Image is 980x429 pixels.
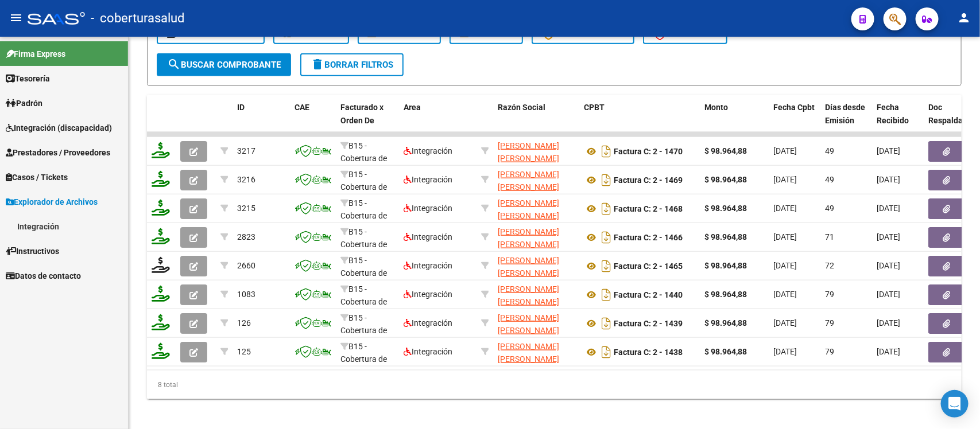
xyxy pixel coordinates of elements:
strong: $ 98.964,88 [704,347,747,356]
span: [PERSON_NAME] [PERSON_NAME] [498,256,559,278]
mat-icon: delete [311,57,324,71]
span: Fecha Cpbt [773,103,815,112]
span: [DATE] [877,232,900,241]
span: [DATE] [773,204,797,213]
strong: Factura C: 2 - 1438 [614,348,683,357]
span: 3216 [237,175,255,184]
span: [DATE] [773,347,797,356]
span: [DATE] [877,175,900,184]
i: Descargar documento [599,228,614,247]
span: [DATE] [877,261,900,270]
span: 79 [825,347,834,356]
strong: Factura C: 2 - 1440 [614,290,683,299]
span: Días desde Emisión [825,103,865,125]
span: Integración [404,204,452,213]
i: Descargar documento [599,171,614,189]
div: 23342268064 [498,225,575,249]
i: Descargar documento [599,200,614,218]
span: ID [237,103,245,112]
span: Integración [404,318,452,327]
span: [DATE] [773,290,797,299]
span: Fecha Recibido [877,103,909,125]
span: [DATE] [773,232,797,241]
datatable-header-cell: Fecha Cpbt [769,95,820,146]
datatable-header-cell: Facturado x Orden De [336,95,399,146]
strong: $ 98.964,88 [704,204,747,213]
span: B15 - Cobertura de Salud [340,170,387,205]
span: B15 - Cobertura de Salud [340,198,387,234]
datatable-header-cell: Area [399,95,477,146]
datatable-header-cell: CAE [290,95,336,146]
span: Razón Social [498,103,545,112]
div: 23342268064 [498,254,575,278]
span: Area [404,103,421,112]
span: [PERSON_NAME] [PERSON_NAME] [498,313,559,336]
span: 2823 [237,232,255,241]
span: Integración [404,146,452,155]
span: [DATE] [773,318,797,327]
span: 1083 [237,290,255,299]
strong: $ 98.964,88 [704,318,747,327]
span: Integración [404,347,452,356]
button: Buscar Comprobante [157,53,291,76]
span: [PERSON_NAME] [PERSON_NAME] [498,198,559,221]
span: 126 [237,318,251,327]
span: 79 [825,318,834,327]
span: 2660 [237,261,255,270]
span: 71 [825,232,834,241]
datatable-header-cell: Razón Social [493,95,579,146]
strong: Factura C: 2 - 1465 [614,262,683,271]
span: B15 - Cobertura de Salud [340,313,387,349]
span: [DATE] [877,347,900,356]
span: 72 [825,261,834,270]
span: 49 [825,175,834,184]
span: 3215 [237,204,255,213]
mat-icon: search [167,57,181,71]
span: Firma Express [6,48,65,60]
div: 23342268064 [498,283,575,307]
span: CAE [295,103,309,112]
datatable-header-cell: ID [233,95,290,146]
i: Descargar documento [599,142,614,161]
span: Integración (discapacidad) [6,122,112,134]
span: B15 - Cobertura de Salud [340,141,387,177]
span: 125 [237,347,251,356]
span: Integración [404,290,452,299]
span: B15 - Cobertura de Salud [340,342,387,377]
span: Padrón [6,97,42,110]
div: 23342268064 [498,139,575,163]
span: [DATE] [773,261,797,270]
mat-icon: person [957,11,971,25]
strong: Factura C: 2 - 1470 [614,147,683,156]
span: Facturado x Orden De [340,103,384,125]
mat-icon: menu [9,11,23,25]
i: Descargar documento [599,257,614,275]
i: Descargar documento [599,286,614,304]
strong: $ 98.964,88 [704,232,747,241]
div: 23342268064 [498,168,575,192]
span: Monto [704,103,728,112]
div: 8 total [147,370,962,399]
strong: Factura C: 2 - 1466 [614,233,683,242]
span: [PERSON_NAME] [PERSON_NAME] [498,342,559,364]
span: [PERSON_NAME] [PERSON_NAME] [498,227,559,249]
span: B15 - Cobertura de Salud [340,227,387,263]
span: Integración [404,232,452,241]
span: [DATE] [773,175,797,184]
span: CAE SIN CARGAR [542,28,624,38]
strong: $ 98.964,88 [704,175,747,184]
span: Tesorería [6,72,50,85]
datatable-header-cell: Monto [700,95,769,146]
datatable-header-cell: CPBT [579,95,700,146]
span: [DATE] [773,146,797,155]
span: B15 - Cobertura de Salud [340,256,387,291]
span: Casos / Tickets [6,171,68,184]
datatable-header-cell: Días desde Emisión [820,95,872,146]
span: [PERSON_NAME] [PERSON_NAME] [498,170,559,192]
datatable-header-cell: Fecha Recibido [872,95,924,146]
div: 23342268064 [498,197,575,221]
i: Descargar documento [599,314,614,333]
span: Integración [404,175,452,184]
span: Integración [404,261,452,270]
span: [PERSON_NAME] [PERSON_NAME] [498,141,559,163]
